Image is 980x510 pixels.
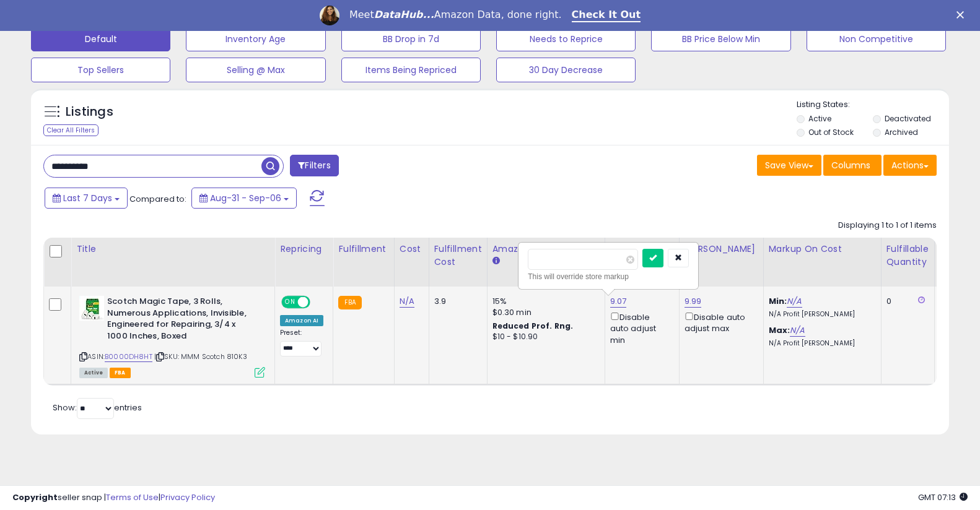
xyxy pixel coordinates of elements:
div: Amazon Fees [492,243,600,256]
div: 15% [492,296,595,307]
span: OFF [308,297,328,308]
span: Aug-31 - Sep-06 [210,192,281,204]
div: 3.9 [434,296,478,307]
a: Terms of Use [106,491,159,503]
button: Top Sellers [31,58,170,82]
button: Aug-31 - Sep-06 [191,188,297,209]
div: $0.30 min [492,307,595,318]
h5: Listings [66,103,113,121]
a: N/A [790,324,805,337]
span: Compared to: [129,193,186,205]
div: Title [76,243,269,256]
span: | SKU: MMM Scotch 810K3 [154,352,247,361]
div: Fulfillment [338,243,388,256]
div: [PERSON_NAME] [685,243,758,256]
button: BB Price Below Min [651,27,790,51]
div: 0 [886,296,925,307]
button: Selling @ Max [186,58,325,82]
p: N/A Profit [PERSON_NAME] [769,310,872,319]
label: Archived [885,127,918,137]
button: 30 Day Decrease [496,58,636,82]
div: Preset: [280,329,323,357]
button: Inventory Age [186,27,325,51]
span: Last 7 Days [63,192,112,204]
button: Filters [290,155,338,176]
small: Amazon Fees. [492,256,500,267]
p: N/A Profit [PERSON_NAME] [769,339,872,348]
span: 2025-09-17 07:13 GMT [918,491,968,503]
p: Listing States: [797,99,949,111]
button: BB Drop in 7d [341,27,481,51]
label: Out of Stock [808,127,854,137]
div: Clear All Filters [43,124,98,136]
div: Close [956,11,969,19]
i: DataHub... [374,9,434,20]
button: Items Being Repriced [341,58,481,82]
div: Amazon AI [280,315,323,326]
div: Fulfillable Quantity [886,243,929,269]
a: Check It Out [572,9,641,22]
b: Min: [769,295,787,307]
button: Non Competitive [807,27,946,51]
span: FBA [110,368,131,378]
div: Disable auto adjust max [685,310,754,334]
div: Disable auto adjust min [610,310,670,346]
div: Meet Amazon Data, done right. [349,9,562,21]
span: ON [282,297,298,308]
button: Needs to Reprice [496,27,636,51]
b: Scotch Magic Tape, 3 Rolls, Numerous Applications, Invisible, Engineered for Repairing, 3/4 x 100... [107,296,258,345]
div: Cost [400,243,424,256]
a: N/A [787,295,802,308]
div: $10 - $10.90 [492,332,595,342]
a: 9.07 [610,295,627,308]
strong: Copyright [12,491,58,503]
b: Reduced Prof. Rng. [492,321,574,331]
div: Displaying 1 to 1 of 1 items [838,220,937,231]
label: Active [808,113,831,124]
div: ASIN: [79,296,265,376]
span: Columns [831,159,870,171]
th: The percentage added to the cost of goods (COGS) that forms the calculator for Min & Max prices. [763,238,881,287]
span: Show: entries [53,402,142,413]
span: All listings currently available for purchase on Amazon [79,368,108,378]
img: Profile image for Georgie [320,6,339,25]
b: Max: [769,324,790,336]
button: Actions [883,155,937,176]
small: FBA [338,296,361,309]
button: Default [31,27,170,51]
div: seller snap | | [12,492,215,504]
button: Columns [823,155,882,176]
a: N/A [400,295,414,308]
button: Save View [757,155,821,176]
div: Markup on Cost [769,243,876,256]
div: Fulfillment Cost [434,243,482,269]
a: B0000DH8HT [105,352,152,362]
a: 9.99 [685,295,702,308]
div: Repricing [280,243,328,256]
img: 4187l+feCBL._SL40_.jpg [79,296,104,321]
div: This will override store markup [528,270,689,283]
label: Deactivated [885,113,931,124]
button: Last 7 Days [45,188,128,209]
a: Privacy Policy [160,491,215,503]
